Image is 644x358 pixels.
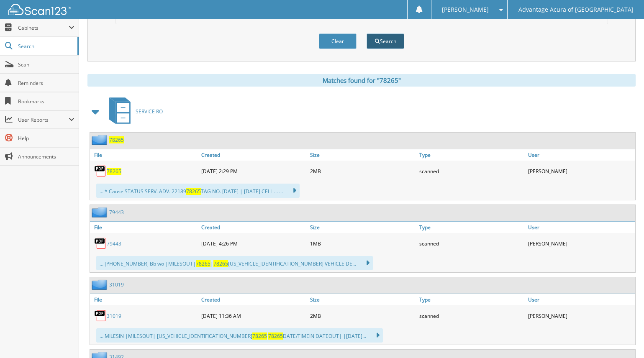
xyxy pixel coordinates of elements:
[417,235,526,252] div: scanned
[526,222,635,233] a: User
[196,260,210,267] span: 78265
[308,235,417,252] div: 1MB
[18,135,74,142] span: Help
[18,43,73,50] span: Search
[417,307,526,324] div: scanned
[136,108,163,115] span: SERVICE RO
[252,332,267,340] span: 78265
[518,7,634,12] span: Advantage Acura of [GEOGRAPHIC_DATA]
[417,222,526,233] a: Type
[96,256,373,270] div: ... [PHONE_NUMBER] Bb wo |MILESOUT| | [US_VEHICLE_IDENTIFICATION_NUMBER] VEHICLE DE...
[367,33,404,49] button: Search
[8,4,71,15] img: scan123-logo-white.svg
[199,163,308,179] div: [DATE] 2:29 PM
[96,328,383,343] div: ... MILESIN |MILESOUT| [US_VEHICLE_IDENTIFICATION_NUMBER] DATE/TIMEIN DATEOUT| |[DATE]...
[213,260,228,267] span: 78265
[308,307,417,324] div: 2MB
[92,207,109,217] img: folder2.png
[199,149,308,161] a: Created
[107,168,121,175] a: 78265
[186,188,201,195] span: 78265
[107,312,121,320] a: 31019
[92,279,109,290] img: folder2.png
[18,116,69,123] span: User Reports
[199,235,308,252] div: [DATE] 4:26 PM
[417,149,526,161] a: Type
[109,209,124,216] a: 79443
[87,74,636,87] div: Matches found for "78265"
[92,135,109,145] img: folder2.png
[96,184,300,198] div: ... * Cause STATUS SERV. ADV. 22189 TAG NO. [DATE] | [DATE] CELL ... ...
[18,79,74,87] span: Reminders
[199,294,308,305] a: Created
[18,153,74,160] span: Announcements
[90,149,199,161] a: File
[308,294,417,305] a: Size
[526,235,635,252] div: [PERSON_NAME]
[308,163,417,179] div: 2MB
[442,7,489,12] span: [PERSON_NAME]
[526,307,635,324] div: [PERSON_NAME]
[104,95,163,128] a: SERVICE RO
[308,149,417,161] a: Size
[18,24,69,31] span: Cabinets
[18,61,74,68] span: Scan
[417,163,526,179] div: scanned
[109,281,124,288] a: 31019
[268,332,283,340] span: 78265
[199,307,308,324] div: [DATE] 11:36 AM
[107,240,121,247] a: 79443
[94,309,107,322] img: PDF.png
[417,294,526,305] a: Type
[526,163,635,179] div: [PERSON_NAME]
[90,294,199,305] a: File
[199,222,308,233] a: Created
[90,222,199,233] a: File
[526,294,635,305] a: User
[109,136,124,143] a: 78265
[308,222,417,233] a: Size
[319,33,357,49] button: Clear
[526,149,635,161] a: User
[94,165,107,177] img: PDF.png
[602,318,644,358] iframe: Chat Widget
[18,98,74,105] span: Bookmarks
[94,237,107,250] img: PDF.png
